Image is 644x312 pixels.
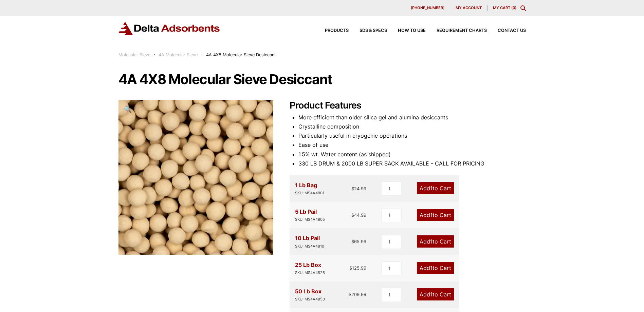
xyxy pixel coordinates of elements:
[520,5,526,11] div: Toggle Modal Content
[430,238,433,245] span: 1
[295,216,325,223] div: SKU: MS4A4805
[430,212,433,218] span: 1
[349,265,366,271] bdi: 125.99
[349,292,351,297] span: $
[351,186,354,191] span: $
[298,131,526,140] li: Particularly useful in cryogenic operations
[118,100,273,255] img: 4A 4X8 Molecular Sieve Desiccant
[295,270,325,276] div: SKU: MS4A4825
[118,22,220,35] img: Delta Adsorbents
[349,28,387,33] a: SDS & SPECS
[417,288,454,300] a: Add1to Cart
[295,234,324,249] div: 10 Lb Pail
[513,5,515,10] span: 0
[206,52,276,57] span: 4A 4X8 Molecular Sieve Desiccant
[118,52,150,57] a: Molecular Sieve
[351,186,366,191] bdi: 24.99
[351,239,354,244] span: $
[298,159,526,168] li: 330 LB DRUM & 2000 LB SUPER SACK AVAILABLE - CALL FOR PRICING
[387,28,426,33] a: How to Use
[430,185,433,192] span: 1
[351,212,354,218] span: $
[295,207,325,223] div: 5 Lb Pail
[351,212,366,218] bdi: 44.99
[430,291,433,298] span: 1
[493,5,516,10] a: My Cart (0)
[295,296,325,303] div: SKU: MS4A4850
[430,265,433,271] span: 1
[298,122,526,131] li: Crystalline composition
[398,28,426,33] span: How to Use
[298,150,526,159] li: 1.5% wt. Water content (as shipped)
[417,262,454,274] a: Add1to Cart
[487,28,526,33] a: Contact Us
[298,140,526,150] li: Ease of use
[295,260,325,276] div: 25 Lb Box
[417,209,454,221] a: Add1to Cart
[349,265,352,271] span: $
[118,100,137,119] a: View full-screen image gallery
[498,28,526,33] span: Contact Us
[295,243,324,250] div: SKU: MS4A4810
[314,28,349,33] a: Products
[405,5,450,11] a: [PHONE_NUMBER]
[351,239,366,244] bdi: 65.99
[290,100,526,111] h2: Product Features
[118,72,526,86] h1: 4A 4X8 Molecular Sieve Desiccant
[325,28,349,33] span: Products
[349,292,366,297] bdi: 209.99
[437,28,487,33] span: Requirement Charts
[124,105,132,113] span: 🔍
[450,5,487,11] a: My account
[417,182,454,194] a: Add1to Cart
[417,235,454,248] a: Add1to Cart
[295,287,325,303] div: 50 Lb Box
[154,52,155,57] span: :
[456,6,482,10] span: My account
[295,190,324,196] div: SKU: MS4A4801
[201,52,203,57] span: :
[360,28,387,33] span: SDS & SPECS
[426,28,487,33] a: Requirement Charts
[298,113,526,122] li: More efficient than older silica gel and alumina desiccants
[411,6,444,10] span: [PHONE_NUMBER]
[118,173,273,180] a: 4A 4X8 Molecular Sieve Desiccant
[295,181,324,196] div: 1 Lb Bag
[159,52,198,57] a: 4A Molecular Sieve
